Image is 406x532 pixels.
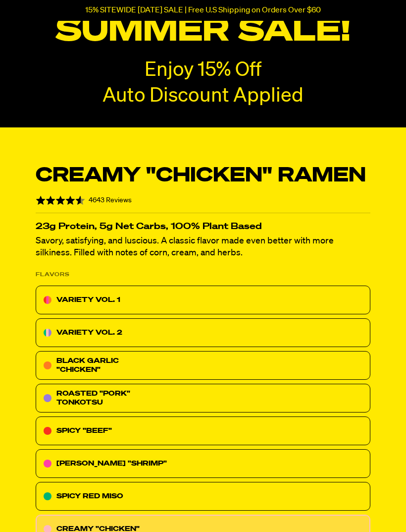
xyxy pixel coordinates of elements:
[44,427,51,435] img: 7abd0c97-spicy-beef.svg
[56,425,112,437] p: SPICY "BEEF"
[44,361,51,369] img: icon-black-garlic-chicken.svg
[36,482,370,511] div: SPICY RED MISO
[56,294,120,306] p: VARIETY VOL. 1
[36,449,370,478] div: [PERSON_NAME] "SHRIMP"
[36,286,370,314] div: VARIETY VOL. 1
[36,269,70,281] p: FLAVORS
[44,492,51,500] img: fc2c7a02-spicy-red-miso.svg
[44,329,51,337] img: icon-variety-vol2.svg
[44,394,51,402] img: 57ed4456-roasted-pork-tonkotsu.svg
[56,357,119,373] span: BLACK GARLIC "CHICKEN"
[145,60,261,81] p: Enjoy 15% Off
[89,197,132,204] span: 4643 Reviews
[10,13,396,50] p: SUMMER SALE!
[36,318,370,347] div: VARIETY VOL. 2
[36,235,370,259] p: Savory, satisfying, and luscious. A classic flavor made even better with more silkiness. Filled w...
[36,351,370,380] div: BLACK GARLIC "CHICKEN"
[36,384,370,413] div: ROASTED "PORK" TONKOTSU
[85,6,321,15] p: 15% SITEWIDE [DATE] SALE | Free U.S Shipping on Orders Over $60
[56,458,167,470] p: [PERSON_NAME] "SHRIMP"
[56,327,122,339] p: VARIETY VOL. 2
[44,296,51,304] img: icon-variety-vol-1.svg
[36,416,370,445] div: SPICY "BEEF"
[56,490,123,502] p: SPICY RED MISO
[36,164,366,188] p: Creamy "Chicken" Ramen
[56,390,130,406] span: ROASTED "PORK" TONKOTSU
[44,460,51,468] img: 0be15cd5-tom-youm-shrimp.svg
[102,86,304,106] span: Auto Discount Applied
[36,223,370,230] h2: 23g Protein, 5g Net Carbs, 100% Plant Based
